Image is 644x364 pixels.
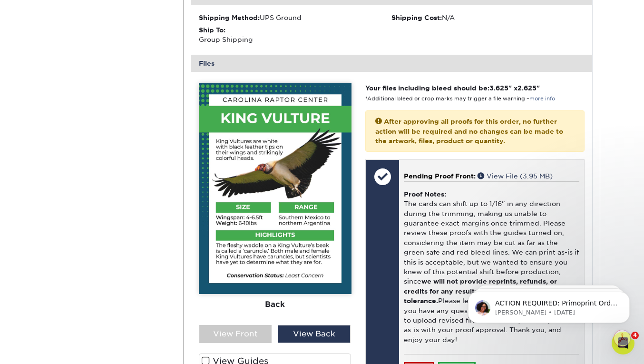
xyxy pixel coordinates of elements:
[612,332,634,354] iframe: Intercom live chat
[191,55,593,72] div: Files
[199,325,272,343] div: View Front
[517,84,537,92] span: 2.625
[529,96,555,102] a: more info
[489,84,508,92] span: 3.625
[478,172,553,180] a: View File (3.95 MB)
[404,277,557,305] b: we will not provide reprints, refunds, or credits for any results within the 1/16" tolerance.
[454,272,644,338] iframe: Intercom notifications message
[199,14,260,21] strong: Shipping Method:
[375,118,563,145] strong: After approving all proofs for this order, no further action will be required and no changes can ...
[404,181,579,354] div: The cards can shift up to 1/16" in any direction during the trimming, making us unable to guarant...
[199,13,392,22] div: UPS Ground
[404,172,476,180] span: Pending Proof Front:
[365,96,555,102] small: *Additional bleed or crop marks may trigger a file warning –
[199,25,392,45] div: Group Shipping
[199,26,225,34] strong: Ship To:
[278,325,351,343] div: View Back
[199,295,351,315] div: Back
[365,84,540,92] strong: Your files including bleed should be: " x "
[391,13,585,22] div: N/A
[404,190,446,198] strong: Proof Notes:
[391,14,442,21] strong: Shipping Cost:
